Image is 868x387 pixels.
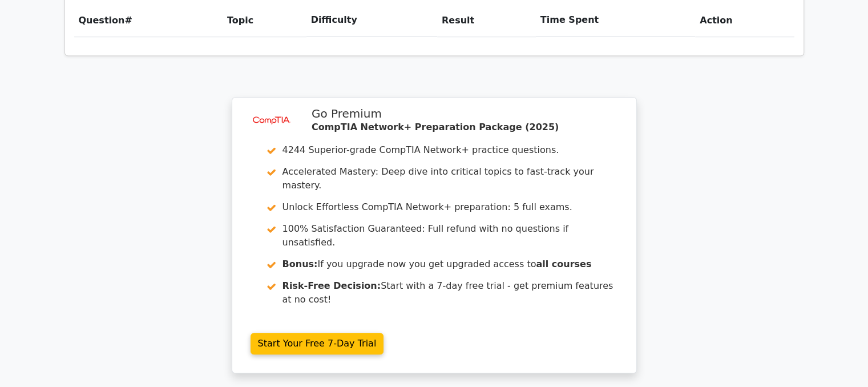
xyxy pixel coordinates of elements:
[306,4,437,37] th: Difficulty
[251,333,384,354] a: Start Your Free 7-Day Trial
[79,15,125,26] span: Question
[536,4,695,37] th: Time Spent
[223,4,306,37] th: Topic
[74,4,223,37] th: #
[695,4,794,37] th: Action
[437,4,536,37] th: Result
